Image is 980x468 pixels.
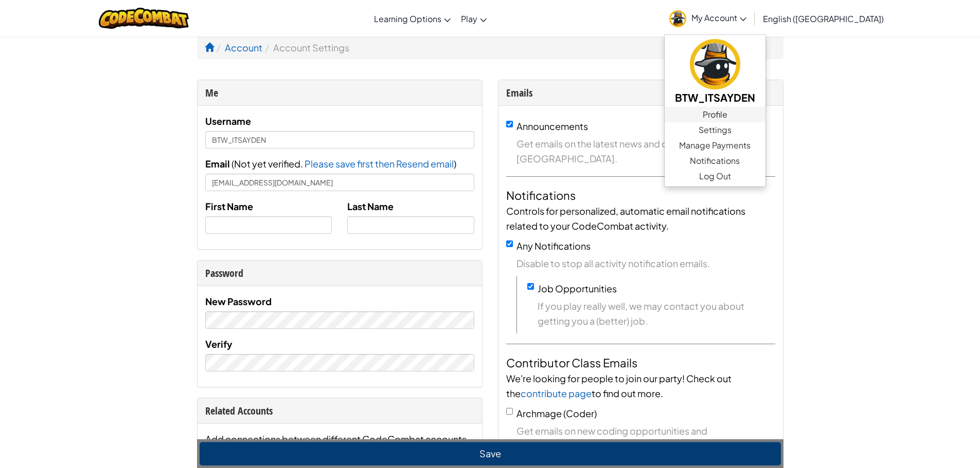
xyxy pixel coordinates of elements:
button: Save [200,442,781,465]
img: CodeCombat logo [99,8,189,29]
span: Archmage [516,407,562,419]
h4: Contributor Class Emails [506,354,775,371]
span: Controls for personalized, automatic email notifications related to your CodeCombat activity. [506,205,745,232]
a: Play [456,5,492,32]
label: Verify [205,336,233,351]
span: Email [205,158,230,170]
span: Learning Options [374,13,441,24]
img: avatar [669,10,686,27]
div: Me [205,85,474,100]
span: Not yet verified. [234,158,305,170]
label: First Name [205,199,253,214]
a: Log Out [665,169,765,184]
span: ( [230,158,234,170]
a: Notifications [665,153,765,169]
a: My Account [664,2,752,34]
img: avatar [690,39,740,89]
label: Job Opportunities [538,283,617,294]
span: Please save first then Resend email [305,158,454,170]
div: Related Accounts [205,403,474,418]
span: Get emails on the latest news and developments at [GEOGRAPHIC_DATA]. [516,136,775,166]
span: Notifications [690,155,740,167]
a: Manage Payments [665,138,765,153]
span: ) [454,158,456,170]
h4: Notifications [506,187,775,203]
span: Get emails on new coding opportunities and announcements. [516,423,775,453]
label: Announcements [516,120,588,132]
span: English ([GEOGRAPHIC_DATA]) [763,13,884,24]
label: Last Name [347,199,394,214]
span: We're looking for people to join our party! Check out the [506,372,732,399]
a: English ([GEOGRAPHIC_DATA]) [758,5,889,32]
label: New Password [205,294,272,309]
a: Account [225,42,262,53]
li: Account Settings [262,40,349,55]
div: Emails [506,85,775,100]
span: Play [461,13,477,24]
label: Username [205,114,251,128]
a: Learning Options [369,5,456,32]
div: Password [205,266,474,280]
a: Settings [665,122,765,138]
span: If you play really well, we may contact you about getting you a (better) job. [538,298,775,328]
a: contribute page [521,387,592,399]
span: Disable to stop all activity notification emails. [516,256,775,271]
span: My Account [691,12,746,23]
a: BTW_ITSAYDEN [665,38,765,107]
span: to find out more. [592,387,663,399]
h5: BTW_ITSAYDEN [675,89,755,105]
a: Profile [665,107,765,122]
label: Any Notifications [516,240,591,252]
span: (Coder) [563,407,597,419]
